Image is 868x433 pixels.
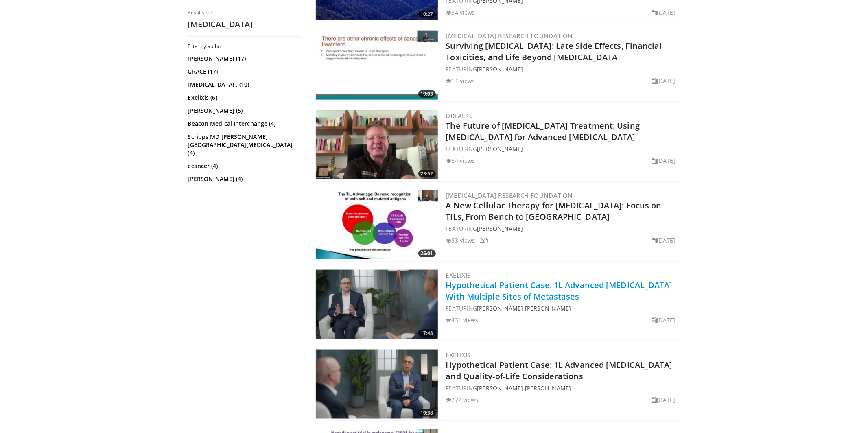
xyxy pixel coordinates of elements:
[477,225,523,232] a: [PERSON_NAME]
[652,396,676,404] li: [DATE]
[188,162,300,170] a: ecancer (4)
[477,145,523,153] a: [PERSON_NAME]
[652,236,676,245] li: [DATE]
[446,304,679,313] div: FEATURING ,
[418,170,436,177] span: 23:52
[652,8,676,17] li: [DATE]
[418,409,436,417] span: 19:38
[446,224,679,233] div: FEATURING
[477,304,523,312] a: [PERSON_NAME]
[652,156,676,165] li: [DATE]
[446,271,471,279] a: Exelixis
[446,200,662,222] a: A New Cellular Therapy for [MEDICAL_DATA]: Focus on TILs, From Bench to [GEOGRAPHIC_DATA]
[652,77,676,85] li: [DATE]
[188,68,300,76] a: GRACE (17)
[316,190,438,259] a: 25:01
[477,384,523,392] a: [PERSON_NAME]
[525,304,571,312] a: [PERSON_NAME]
[446,156,475,165] li: 54 views
[446,236,475,245] li: 63 views
[446,359,673,382] a: Hypothetical Patient Case: 1L Advanced [MEDICAL_DATA] and Quality-of-Life Considerations
[446,144,679,153] div: FEATURING
[418,330,436,337] span: 17:48
[316,270,438,339] a: 17:48
[446,120,640,142] a: The Future of [MEDICAL_DATA] Treatment: Using [MEDICAL_DATA] for Advanced [MEDICAL_DATA]
[446,384,679,392] div: FEATURING ,
[316,190,438,259] img: 2b46056b-d04c-4840-8b7a-acece370444a.300x170_q85_crop-smart_upscale.jpg
[446,316,479,324] li: 431 views
[418,250,436,257] span: 25:01
[480,236,488,245] li: 2
[188,133,300,157] a: Scripps MD [PERSON_NAME][GEOGRAPHIC_DATA][MEDICAL_DATA] (4)
[188,175,300,183] a: [PERSON_NAME] (4)
[525,384,571,392] a: [PERSON_NAME]
[446,191,573,199] a: [MEDICAL_DATA] Research Foundation
[188,43,302,50] h3: Filter by author:
[446,40,662,63] a: Surviving [MEDICAL_DATA]: Late Side Effects, Financial Toxicities, and Life Beyond [MEDICAL_DATA]
[446,396,479,404] li: 272 views
[446,77,475,85] li: 11 views
[316,31,438,100] a: 19:03
[188,9,302,16] p: Results for:
[418,11,436,18] span: 10:27
[446,32,573,40] a: [MEDICAL_DATA] Research Foundation
[446,65,679,73] div: FEATURING
[188,94,300,102] a: Exelixis (6)
[188,55,300,63] a: [PERSON_NAME] (17)
[652,316,676,324] li: [DATE]
[316,110,438,179] img: d8cd6bd7-3d2a-4709-b99b-710e130d0481.300x170_q85_crop-smart_upscale.jpg
[316,350,438,419] a: 19:38
[446,280,673,302] a: Hypothetical Patient Case: 1L Advanced [MEDICAL_DATA] With Multiple Sites of Metastases
[446,351,471,359] a: Exelixis
[188,120,300,128] a: Beacon Medical Interchange (4)
[418,90,436,98] span: 19:03
[477,65,523,73] a: [PERSON_NAME]
[188,107,300,115] a: [PERSON_NAME] (5)
[316,31,438,100] img: 513bf96b-7179-471b-8bcf-5c28116fdfa4.300x170_q85_crop-smart_upscale.jpg
[188,81,300,89] a: [MEDICAL_DATA] . (10)
[446,8,475,17] li: 34 views
[446,112,473,120] a: DrTalks
[316,270,438,339] img: 84b4300d-85e9-460f-b732-bf58958c3fce.png.300x170_q85_crop-smart_upscale.png
[316,350,438,419] img: 7f860e55-decd-49ee-8c5f-da08edcb9540.png.300x170_q85_crop-smart_upscale.png
[188,19,302,30] h2: [MEDICAL_DATA]
[316,110,438,179] a: 23:52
